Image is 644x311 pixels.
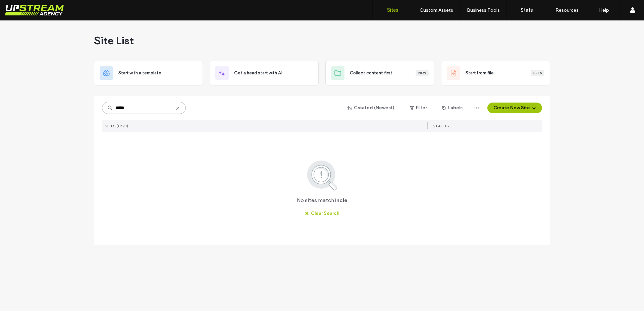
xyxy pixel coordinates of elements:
button: Filter [403,103,433,113]
img: search.svg [298,159,346,191]
label: Sites [387,7,398,13]
button: Labels [436,103,469,113]
span: No sites match [297,197,334,204]
button: Create New Site [487,103,542,113]
button: Clear Search [299,208,345,219]
label: Resources [555,7,579,13]
span: Collect content first [350,70,392,76]
div: New [416,70,429,76]
span: STATUS [433,124,449,128]
span: Start with a template [118,70,161,76]
span: Get a head start with AI [234,70,282,76]
div: Collect content firstNew [325,61,434,85]
span: incle [335,197,347,204]
div: Get a head start with AI [210,61,319,85]
label: Stats [521,7,533,13]
div: Start from fileBeta [441,61,550,85]
span: Site List [94,34,134,47]
label: Business Tools [467,7,500,13]
label: Help [599,7,609,13]
div: Start with a template [94,61,203,85]
span: Help [15,5,29,11]
span: SITES (0/98) [105,124,128,128]
span: Start from file [466,70,494,76]
button: Created (Newest) [342,103,400,113]
div: Beta [531,70,544,76]
label: Custom Assets [420,7,453,13]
